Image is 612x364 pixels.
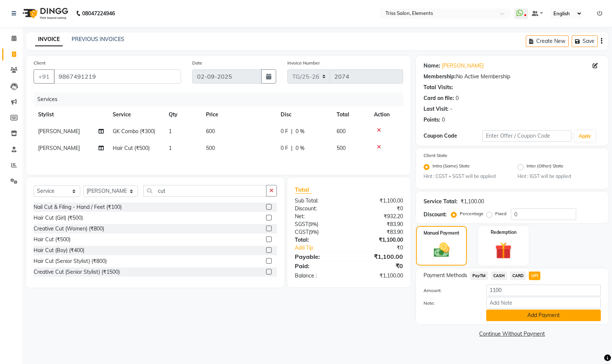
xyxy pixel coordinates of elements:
[424,230,459,236] label: Manual Payment
[529,272,540,280] span: UPI
[289,236,349,244] div: Total:
[418,287,481,294] label: Amount:
[486,310,601,321] button: Add Payment
[276,106,332,123] th: Disc
[34,203,122,211] div: Nail Cut & Filing - Hand / Feet (₹100)
[19,3,70,24] img: logo
[433,163,470,172] label: Intra (Same) State
[424,73,601,81] div: No Active Membership
[527,163,563,172] label: Inter (Other) State
[35,33,63,46] a: INVOICE
[424,116,440,124] div: Points:
[34,225,104,233] div: Creative Cut (Women) (₹800)
[34,247,84,254] div: Hair Cut (Boy) (₹400)
[349,261,409,270] div: ₹0
[369,106,403,123] th: Action
[289,252,349,261] div: Payable:
[337,128,346,135] span: 600
[424,198,458,205] div: Service Total:
[424,84,453,91] div: Total Visits:
[442,62,484,70] a: [PERSON_NAME]
[82,3,115,24] b: 08047224946
[424,73,456,81] div: Membership:
[164,106,202,123] th: Qty
[289,228,349,236] div: ( )
[34,92,409,106] div: Services
[310,221,317,227] span: 9%
[491,229,516,236] label: Redemption
[349,197,409,205] div: ₹1,100.00
[34,214,83,222] div: Hair Cut (Girl) (₹500)
[518,173,600,180] small: Hint : IGST will be applied
[295,229,309,235] span: CGST
[295,221,308,228] span: SGST
[34,106,108,123] th: Stylist
[34,268,120,276] div: Creative Cut (Senior Stylist) (₹1500)
[424,94,454,102] div: Card on file:
[349,213,409,220] div: ₹932.20
[486,297,601,308] input: Add Note
[483,130,571,142] input: Enter Offer / Coupon Code
[490,240,517,261] img: _gift.svg
[169,128,172,135] span: 1
[424,173,506,180] small: Hint : CGST + SGST will be applied
[281,144,288,152] span: 0 F
[34,60,46,66] label: Client
[289,220,349,228] div: ( )
[296,128,305,135] span: 0 %
[291,128,293,135] span: |
[289,244,359,252] a: Add Tip
[486,285,601,296] input: Amount
[38,145,80,151] span: [PERSON_NAME]
[418,330,607,338] a: Continue Without Payment
[289,261,349,270] div: Paid:
[296,144,305,152] span: 0 %
[460,210,484,217] label: Percentage
[349,236,409,244] div: ₹1,100.00
[424,132,483,140] div: Coupon Code
[72,36,124,43] a: PREVIOUS INVOICES
[206,145,215,151] span: 500
[295,186,312,194] span: Total
[526,35,569,47] button: Create New
[169,145,172,151] span: 1
[349,220,409,228] div: ₹83.90
[349,205,409,213] div: ₹0
[310,229,317,235] span: 9%
[34,236,71,244] div: Hair Cut (₹500)
[572,35,598,47] button: Save
[113,128,155,135] span: GK Combo (₹300)
[470,272,488,280] span: PayTM
[332,106,369,123] th: Total
[491,272,507,280] span: CASH
[424,272,467,279] span: Payment Methods
[574,131,596,142] button: Apply
[429,241,455,259] img: _cash.svg
[289,197,349,205] div: Sub Total:
[337,145,346,151] span: 500
[113,145,150,151] span: Hair Cut (₹500)
[34,69,54,84] button: +91
[291,144,293,152] span: |
[442,116,445,124] div: 0
[456,94,459,102] div: 0
[54,69,181,84] input: Search by Name/Mobile/Email/Code
[192,60,202,66] label: Date
[349,228,409,236] div: ₹83.90
[424,211,447,219] div: Discount:
[287,60,320,66] label: Invoice Number
[424,62,440,70] div: Name:
[495,210,506,217] label: Fixed
[289,213,349,220] div: Net:
[349,252,409,261] div: ₹1,100.00
[108,106,164,123] th: Service
[359,244,409,252] div: ₹0
[38,128,80,135] span: [PERSON_NAME]
[289,272,349,280] div: Balance :
[206,128,215,135] span: 600
[510,272,526,280] span: CARD
[34,257,107,265] div: Hair Cut (Senior Stylist) (₹800)
[418,300,481,307] label: Note:
[349,272,409,280] div: ₹1,100.00
[143,185,266,197] input: Search or Scan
